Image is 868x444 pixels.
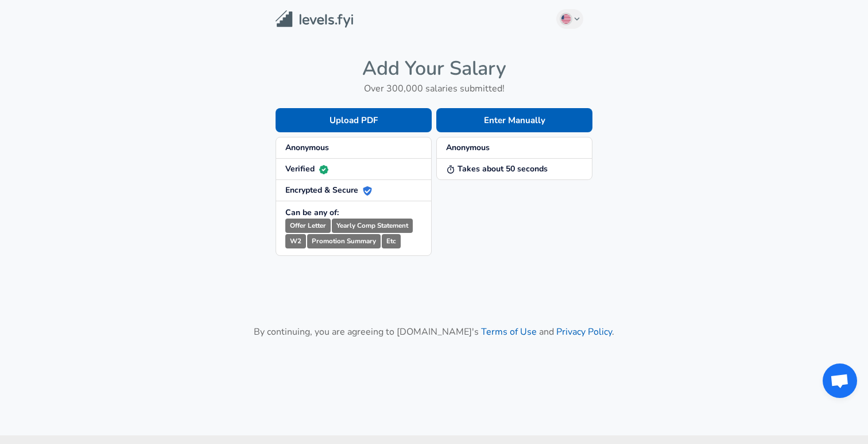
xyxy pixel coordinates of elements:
[556,326,612,338] a: Privacy Policy
[276,56,592,81] h4: Add Your Salary
[285,142,329,153] strong: Anonymous
[276,108,432,132] button: Upload PDF
[823,363,857,398] div: Open chat
[446,163,548,174] strong: Takes about 50 seconds
[285,219,331,233] small: Offer Letter
[436,108,592,132] button: Enter Manually
[276,10,353,28] img: Levels.fyi
[332,219,413,233] small: Yearly Comp Statement
[307,234,381,248] small: Promotion Summary
[382,234,401,248] small: Etc
[446,142,490,153] strong: Anonymous
[561,14,571,24] img: English (US)
[276,81,592,97] h6: Over 300,000 salaries submitted!
[481,326,537,338] a: Terms of Use
[285,163,328,174] strong: Verified
[285,234,306,248] small: W2
[556,9,584,29] button: English (US)
[285,185,372,196] strong: Encrypted & Secure
[285,207,339,218] strong: Can be any of:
